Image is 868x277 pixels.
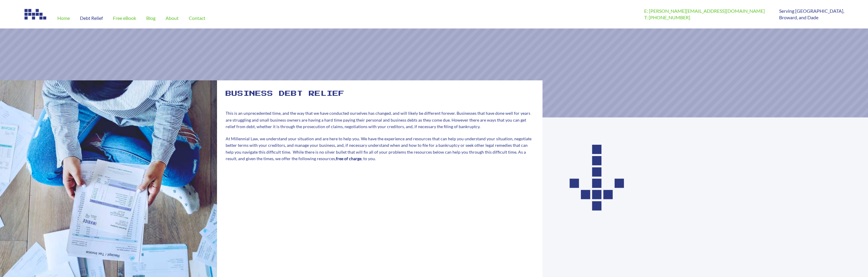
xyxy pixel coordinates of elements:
span: Contact [189,16,205,20]
span: Home [57,16,70,20]
a: Debt Relief [75,8,108,28]
span: Debt Relief [80,16,103,20]
b: free of charge [336,156,361,161]
span: Free eBook [113,16,136,20]
h2: Business debt relief [226,89,345,99]
span: About [166,16,179,20]
a: Home [52,8,75,28]
a: T: [PHONE_NUMBER] [644,15,690,20]
span: This is an unprecedented time, and the way that we have conducted ourselves has changed, and will... [226,111,530,129]
a: E: [PERSON_NAME][EMAIL_ADDRESS][DOMAIN_NAME] [644,8,765,14]
a: About [161,8,184,28]
span: At Millennial Law, we understand your situation and are here to help you. We have the experience ... [226,136,532,161]
a: Contact [184,8,210,28]
a: Free eBook [108,8,141,28]
span: , to you. [361,156,376,161]
a: Blog [141,8,161,28]
span: Blog [146,16,155,20]
p: Serving [GEOGRAPHIC_DATA], Broward, and Dade [779,8,844,21]
img: Image [24,8,48,21]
